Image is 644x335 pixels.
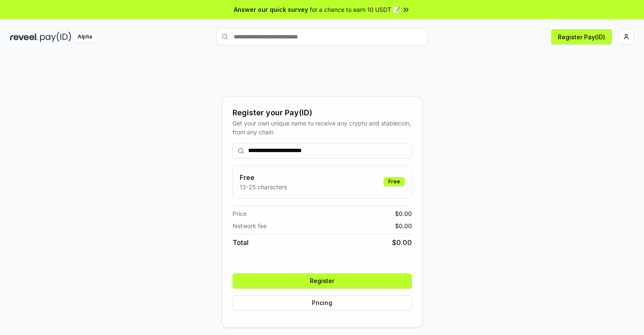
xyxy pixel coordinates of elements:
[551,29,612,44] button: Register Pay(ID)
[233,237,249,248] span: Total
[240,182,287,191] p: 13-25 characters
[233,107,412,119] div: Register your Pay(ID)
[233,273,412,289] button: Register
[240,172,287,182] h3: Free
[233,295,412,310] button: Pricing
[233,209,246,218] span: Price
[10,32,38,42] img: reveel_dark
[395,209,412,218] span: $ 0.00
[73,32,97,42] div: Alpha
[233,119,412,136] div: Get your own unique name to receive any crypto and stablecoin, from any chain
[392,237,412,248] span: $ 0.00
[384,177,405,186] div: Free
[234,5,308,14] span: Answer our quick survey
[310,5,400,14] span: for a chance to earn 10 USDT 📝
[395,221,412,230] span: $ 0.00
[40,32,71,42] img: pay_id
[233,221,267,230] span: Network fee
